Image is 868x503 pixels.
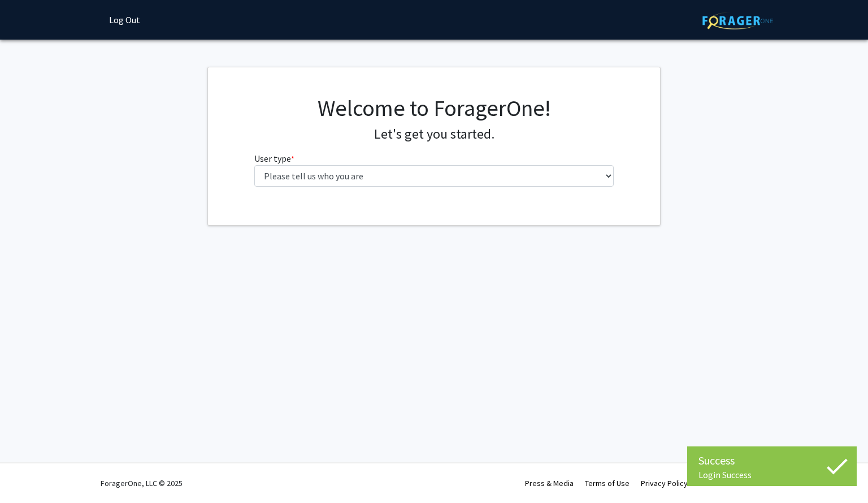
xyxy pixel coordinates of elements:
[254,126,614,143] h4: Let's get you started.
[254,152,294,165] label: User type
[698,452,845,469] div: Success
[101,463,183,503] div: ForagerOne, LLC © 2025
[698,469,845,480] div: Login Success
[525,478,574,488] a: Press & Media
[641,478,688,488] a: Privacy Policy
[585,478,630,488] a: Terms of Use
[702,12,773,29] img: ForagerOne Logo
[254,94,614,122] h1: Welcome to ForagerOne!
